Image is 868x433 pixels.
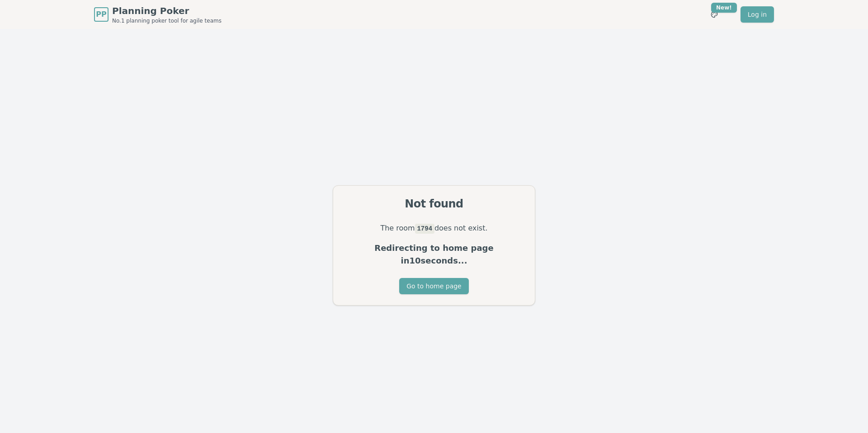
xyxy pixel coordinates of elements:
[344,242,524,267] p: Redirecting to home page in 10 seconds...
[112,5,222,17] span: Planning Poker
[344,197,524,211] div: Not found
[711,3,737,13] div: New!
[741,6,774,23] a: Log in
[399,278,468,294] button: Go to home page
[706,6,722,23] button: New!
[112,17,222,24] span: No.1 planning poker tool for agile teams
[344,222,524,235] p: The room does not exist.
[94,5,222,24] a: PPPlanning PokerNo.1 planning poker tool for agile teams
[96,9,106,20] span: PP
[415,224,434,234] code: 1794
